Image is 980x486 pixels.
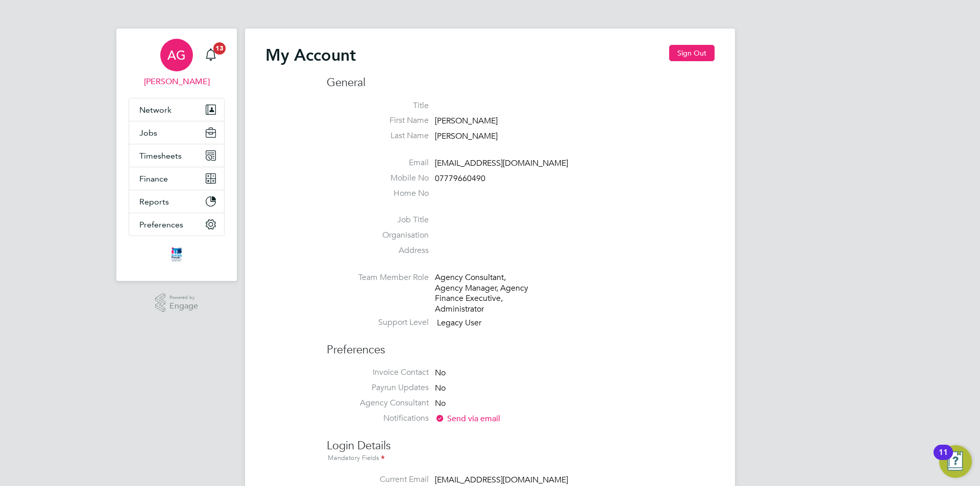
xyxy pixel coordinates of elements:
h3: Login Details [327,428,715,465]
div: Agency Consultant, Agency Manager, Agency Finance Executive, Administrator [435,272,532,315]
button: Sign Out [669,45,715,61]
label: Organisation [327,230,429,241]
span: Send via email [435,414,500,424]
label: Invoice Contact [327,367,429,378]
span: Legacy User [437,318,481,328]
span: Jobs [139,128,157,138]
label: Current Email [327,474,429,485]
button: Network [129,98,224,121]
label: First Name [327,115,429,126]
span: No [435,398,446,408]
button: Reports [129,190,224,213]
span: Preferences [139,220,183,229]
label: Mobile No [327,173,429,184]
nav: Main navigation [116,29,237,281]
button: Finance [129,167,224,190]
label: Title [327,100,429,111]
button: Jobs [129,121,224,144]
h2: My Account [265,45,356,65]
label: Payrun Updates [327,382,429,393]
span: No [435,383,446,393]
label: Agency Consultant [327,398,429,408]
a: AG[PERSON_NAME] [129,39,225,88]
a: 13 [201,39,221,71]
label: Last Name [327,131,429,141]
label: Email [327,158,429,168]
span: Andy Graham [129,75,225,88]
span: [PERSON_NAME] [435,131,498,141]
img: itsconstruction-logo-retina.png [169,246,184,263]
span: 07779660490 [435,173,485,184]
button: Timesheets [129,144,224,167]
button: Open Resource Center, 11 new notifications [939,445,972,478]
span: Powered by [169,293,198,302]
label: Address [327,245,429,256]
span: Timesheets [139,151,182,161]
span: AG [167,48,186,62]
span: [EMAIL_ADDRESS][DOMAIN_NAME] [435,475,568,485]
a: Go to home page [129,246,225,263]
label: Job Title [327,215,429,225]
a: Powered byEngage [155,293,199,313]
label: Home No [327,188,429,199]
span: Reports [139,197,169,207]
span: No [435,368,446,378]
button: Preferences [129,213,224,236]
label: Support Level [327,317,429,328]
div: 11 [939,452,948,466]
span: Finance [139,174,168,184]
span: 13 [213,42,226,55]
span: [EMAIL_ADDRESS][DOMAIN_NAME] [435,158,568,168]
label: Notifications [327,413,429,424]
div: Mandatory Fields [327,453,715,464]
h3: General [327,75,715,90]
span: [PERSON_NAME] [435,116,498,126]
label: Team Member Role [327,272,429,283]
span: Engage [169,302,198,311]
h3: Preferences [327,332,715,357]
span: Network [139,105,171,115]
